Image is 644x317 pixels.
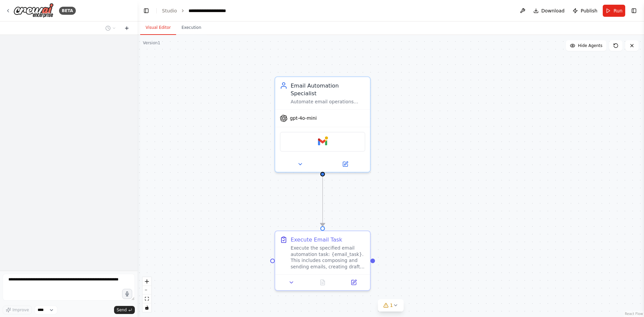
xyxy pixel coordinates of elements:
[143,286,151,295] button: zoom out
[566,40,606,51] button: Hide Agents
[290,245,365,270] div: Execute the specified email automation task: {email_task}. This includes composing and sending em...
[541,7,565,14] span: Download
[143,40,160,46] div: Version 1
[390,302,393,309] span: 1
[140,21,176,35] button: Visual Editor
[143,295,151,303] button: fit view
[122,289,132,299] button: Click to speak your automation idea
[12,307,29,313] span: Improve
[290,115,317,121] span: gpt-4o-mini
[625,312,643,316] a: React Flow attribution
[114,306,135,314] button: Send
[143,303,151,312] button: toggle interactivity
[340,278,367,287] button: Open in side panel
[290,82,365,97] div: Email Automation Specialist
[143,277,151,286] button: zoom in
[3,306,32,314] button: Improve
[290,99,365,105] div: Automate email operations including sending emails, creating drafts, and searching for emails bas...
[613,7,623,14] span: Run
[162,8,177,13] a: Studio
[578,43,602,48] span: Hide Agents
[162,7,240,14] nav: breadcrumb
[176,21,207,35] button: Execution
[117,307,127,313] span: Send
[629,6,639,15] button: Show right sidebar
[274,76,371,172] div: Email Automation SpecialistAutomate email operations including sending emails, creating drafts, a...
[531,5,568,17] button: Download
[121,24,132,32] button: Start a new chat
[603,5,625,17] button: Run
[378,299,404,312] button: 1
[274,230,371,291] div: Execute Email TaskExecute the specified email automation task: {email_task}. This includes compos...
[142,6,151,15] button: Hide left sidebar
[319,169,326,226] g: Edge from 8219a51b-8a9a-4c85-9330-9f7d0c2bacec to e31f4a34-34ba-4551-bd85-83a9b9eb6b25
[323,160,367,169] button: Open in side panel
[13,3,54,18] img: Logo
[306,278,339,287] button: No output available
[59,7,76,15] div: BETA
[143,277,151,312] div: React Flow controls
[570,5,600,17] button: Publish
[103,24,119,32] button: Switch to previous chat
[318,137,327,147] img: Gmail
[581,7,597,14] span: Publish
[290,236,342,244] div: Execute Email Task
